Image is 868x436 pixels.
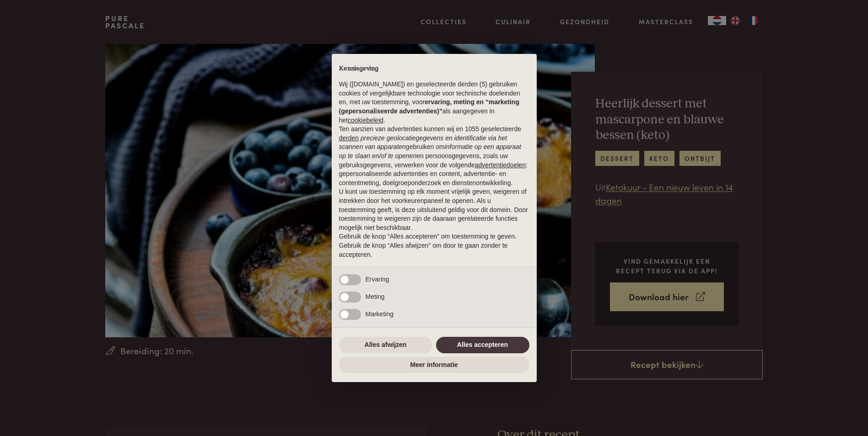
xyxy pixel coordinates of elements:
span: Marketing [366,310,394,318]
h2: Kennisgeving [339,65,529,73]
button: Alles accepteren [436,337,529,353]
em: informatie op een apparaat op te slaan en/of te openen [339,143,522,160]
em: precieze geolocatiegegevens en identificatie via het scannen van apparaten [339,134,507,151]
span: Meting [366,293,385,300]
p: Gebruik de knop “Alles accepteren” om toestemming te geven. Gebruik de knop “Alles afwijzen” om d... [339,232,529,259]
span: Ervaring [366,276,389,283]
p: Wij ([DOMAIN_NAME]) en geselecteerde derden (5) gebruiken cookies of vergelijkbare technologie vo... [339,80,529,125]
button: advertentiedoelen [475,161,526,170]
button: derden [339,134,359,143]
a: cookiebeleid [348,117,383,124]
button: Alles afwijzen [339,337,432,353]
button: Meer informatie [339,357,529,373]
p: Ten aanzien van advertenties kunnen wij en 1055 geselecteerde gebruiken om en persoonsgegevens, z... [339,125,529,187]
p: U kunt uw toestemming op elk moment vrijelijk geven, weigeren of intrekken door het voorkeurenpan... [339,187,529,232]
strong: ervaring, meting en “marketing (gepersonaliseerde advertenties)” [339,98,519,115]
